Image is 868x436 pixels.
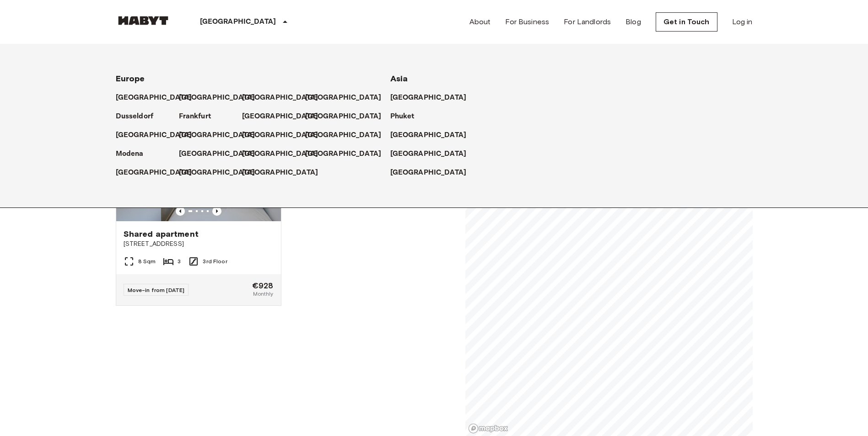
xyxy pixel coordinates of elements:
a: For Business [505,16,549,27]
p: [GEOGRAPHIC_DATA] [305,149,382,160]
p: [GEOGRAPHIC_DATA] [242,167,318,178]
a: [GEOGRAPHIC_DATA] [305,111,391,122]
a: [GEOGRAPHIC_DATA] [390,130,476,141]
a: Blog [625,16,641,27]
p: [GEOGRAPHIC_DATA] [179,167,255,178]
a: [GEOGRAPHIC_DATA] [242,149,328,160]
img: Habyt [116,16,171,25]
button: Previous image [212,207,221,216]
span: [STREET_ADDRESS] [124,239,274,249]
span: 3rd Floor [203,257,227,266]
a: Modena [116,149,153,160]
p: [GEOGRAPHIC_DATA] [179,149,255,160]
span: Shared apartment [124,229,199,239]
a: For Landlords [564,16,611,27]
a: Get in Touch [656,12,717,32]
p: [GEOGRAPHIC_DATA] [116,92,192,103]
p: [GEOGRAPHIC_DATA] [179,92,255,103]
a: [GEOGRAPHIC_DATA] [390,92,476,103]
p: [GEOGRAPHIC_DATA] [179,130,255,141]
a: [GEOGRAPHIC_DATA] [242,167,328,178]
p: [GEOGRAPHIC_DATA] [305,92,382,103]
a: Log in [732,16,753,27]
p: [GEOGRAPHIC_DATA] [305,130,382,141]
a: [GEOGRAPHIC_DATA] [390,149,476,160]
a: [GEOGRAPHIC_DATA] [305,149,391,160]
a: [GEOGRAPHIC_DATA] [179,130,264,141]
p: Dusseldorf [116,111,154,122]
a: [GEOGRAPHIC_DATA] [242,111,328,122]
span: €928 [252,282,274,290]
a: [GEOGRAPHIC_DATA] [390,167,476,178]
p: Frankfurt [179,111,211,122]
a: Dusseldorf [116,111,163,122]
p: [GEOGRAPHIC_DATA] [390,130,467,141]
p: [GEOGRAPHIC_DATA] [116,167,192,178]
p: [GEOGRAPHIC_DATA] [242,92,318,103]
a: [GEOGRAPHIC_DATA] [116,130,201,141]
p: [GEOGRAPHIC_DATA] [242,111,318,122]
a: [GEOGRAPHIC_DATA] [116,92,201,103]
a: [GEOGRAPHIC_DATA] [179,92,264,103]
a: Phuket [390,111,424,122]
a: [GEOGRAPHIC_DATA] [305,130,391,141]
p: [GEOGRAPHIC_DATA] [390,92,467,103]
span: 8 Sqm [138,257,156,266]
a: [GEOGRAPHIC_DATA] [242,92,328,103]
a: [GEOGRAPHIC_DATA] [179,149,264,160]
a: [GEOGRAPHIC_DATA] [305,92,391,103]
p: Modena [116,149,144,160]
button: Previous image [176,207,185,216]
a: About [469,16,491,27]
a: [GEOGRAPHIC_DATA] [116,167,201,178]
a: Mapbox logo [468,423,508,434]
p: [GEOGRAPHIC_DATA] [390,149,467,160]
a: [GEOGRAPHIC_DATA] [179,167,264,178]
p: Phuket [390,111,415,122]
a: [GEOGRAPHIC_DATA] [242,130,328,141]
p: [GEOGRAPHIC_DATA] [242,130,318,141]
a: Frankfurt [179,111,220,122]
p: [GEOGRAPHIC_DATA] [390,167,467,178]
a: Marketing picture of unit NL-10-007-03MPrevious imagePrevious imageShared apartment[STREET_ADDRES... [116,111,281,306]
p: [GEOGRAPHIC_DATA] [200,16,276,27]
span: Move-in from [DATE] [128,287,185,293]
span: Europe [116,74,145,84]
p: [GEOGRAPHIC_DATA] [305,111,382,122]
span: Monthly [253,290,273,298]
span: 3 [178,257,181,266]
span: Asia [390,74,408,84]
p: [GEOGRAPHIC_DATA] [116,130,192,141]
p: [GEOGRAPHIC_DATA] [242,149,318,160]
